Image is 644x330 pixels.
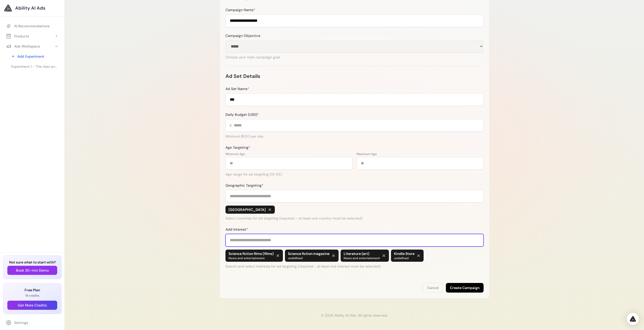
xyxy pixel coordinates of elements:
label: Add Interest [225,227,484,232]
div: undefined [288,256,329,260]
p: 19 credits [7,294,57,298]
button: Book 30-min Demo [7,266,57,275]
div: Products [6,34,29,39]
button: Ads Workspace [3,42,61,51]
a: Ability AI Ads [4,4,60,12]
label: Age Targeting [225,145,484,150]
a: Add Experiment [8,52,61,61]
p: Minimum $1.00 per day [225,134,484,139]
label: Minimum Age [225,152,352,156]
a: Experiment 1 - The Vast and Gruesome Clutch of Our Law | vgbooks [8,62,61,71]
p: Choose your main campaign goal [225,55,484,60]
p: Age range for ad targeting (13-65) [225,172,484,177]
div: Kindle Store [394,251,414,256]
label: Campaign Objective [225,33,484,38]
div: Literature (art) [344,251,380,256]
div: News and entertainment [344,256,380,260]
label: Campaign Name [225,7,484,12]
div: Science fiction films (films) [228,251,274,256]
h2: Ad Set Details [225,72,260,80]
div: Science fiction magazine [288,251,329,256]
a: AI Recommendations [3,21,61,31]
h3: Free Plan [7,288,57,293]
p: © 2025 Ability AI Ads. All rights reserved. [69,313,640,318]
div: Open Intercom Messenger [627,313,639,325]
button: Cancel [423,283,443,293]
button: Create Campaign [446,283,484,293]
a: Settings [3,318,61,327]
button: Get More Credits [7,301,57,310]
div: undefined [394,256,414,260]
label: Daily Budget (USD) [225,112,484,117]
button: Products [3,32,61,41]
span: [GEOGRAPHIC_DATA] [228,207,266,212]
label: Ad Set Name [225,86,484,91]
h3: Not sure what to start with? [7,260,57,265]
span: Experiment 1 - The Vast and Gruesome Clutch of Our Law | vgbooks [11,64,58,69]
label: Maximum Age [357,152,484,156]
label: Geographic Targeting [225,183,484,188]
span: Ability AI Ads [15,5,45,12]
div: News and entertainment [228,256,274,260]
p: Select countries for ad targeting (required - at least one country must be selected) [225,216,484,221]
p: Search and select interests for ad targeting (required - at least one interest must be selected) [225,264,484,269]
div: Ads Workspace [6,44,40,49]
